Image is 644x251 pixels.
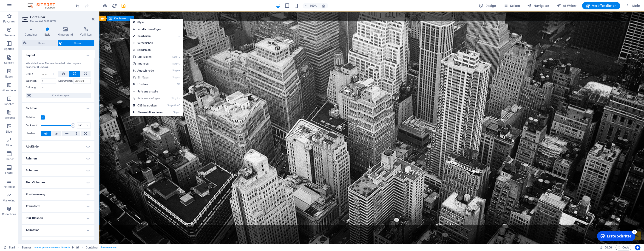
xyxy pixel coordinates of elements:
[58,40,94,46] button: Element
[22,50,94,58] h4: Layout
[22,103,94,111] h4: Sichtbar
[32,93,89,98] span: Container-Layout
[3,20,15,23] p: Favoriten
[4,116,15,120] p: Features
[176,97,178,100] i: ⇧
[130,95,165,102] a: Strg⇧VReferenz einfügen
[22,27,42,37] h4: Container
[555,2,578,9] button: AI Writer
[130,60,165,67] a: StrgCKopieren
[6,130,13,134] p: Bilder
[525,2,551,9] button: Navigator
[4,245,15,250] a: Klick, um Auswahl aufzuheben. Doppelklick öffnet Seitenverwaltung
[556,3,576,8] span: AI Writer
[22,213,94,224] h4: ID & Klassen
[4,61,14,65] p: Content
[3,2,41,12] div: Erste Schritte 5 items remaining, 0% complete
[22,245,117,250] nav: breadcrumb
[130,109,165,116] a: StrgIElement-ID kopieren
[33,245,70,250] span: . banner .preset-banner-v3-financia
[172,104,177,107] i: Alt
[503,3,520,8] span: Seiten
[130,102,165,109] a: StrgAltCCSS bearbeiten
[604,245,612,250] span: 00 00
[130,67,165,74] a: StrgXAusschneiden
[178,35,180,38] i: ⏎
[5,171,13,175] p: Footer
[477,2,498,9] div: Design (Strg+Alt+Y)
[112,3,117,8] i: Seite neu laden
[22,153,94,164] h4: Rahmen
[38,0,42,5] div: 5
[130,74,165,81] a: StrgVEinfügen
[22,201,94,212] h4: Transform
[22,189,94,200] h4: Positionierung
[30,19,85,23] h3: Element #ed-883754730
[502,2,522,9] button: Seiten
[177,69,180,72] i: X
[41,78,56,84] input: Standard
[130,33,165,40] a: ⏎Bearbeiten
[26,3,61,8] img: Editor Logo
[130,19,183,26] a: Style
[26,78,41,84] label: Wachsen
[22,40,57,46] button: Banner
[618,245,629,250] span: Code
[321,4,326,8] i: Bei Größenänderung Zoomstufe automatisch an das gewählte Gerät anpassen.
[121,3,126,8] i: Save (Ctrl+S)
[75,3,80,8] i: Rückgängig: Logo-Typ ändern (Strg+Z)
[527,3,549,8] span: Navigator
[28,40,56,46] span: Banner
[22,225,94,236] h4: Animation
[76,246,78,249] i: Element verfügt über einen Hintergrund
[172,62,177,65] i: Strg
[477,2,498,9] button: Design
[172,55,177,58] i: Strg
[22,237,94,248] h4: Sonstiges
[22,245,31,250] span: Klick zum Auswählen. Doppelklick zum Bearbeiten
[42,27,55,37] h4: Style
[3,199,15,202] p: Marketing
[111,3,117,8] button: reload
[100,245,117,250] span: . banner-content
[73,78,91,84] input: Standard
[177,104,180,107] i: C
[171,97,176,100] i: Strg
[2,212,16,216] p: Collections
[173,111,178,114] i: Strg
[177,83,180,86] i: ⌦
[309,3,317,8] h6: 100%
[102,3,108,8] button: Klicke hier, um den Vorschau-Modus zu verlassen
[3,33,15,37] p: Elemente
[608,246,608,249] span: :
[626,3,640,8] span: Mehr
[5,75,13,78] p: Boxen
[177,76,180,79] i: V
[130,81,165,88] a: ⌦Löschen
[130,88,183,95] a: Referenz erstellen
[130,26,176,33] span: Inhalte hinzufügen
[30,15,94,19] h2: Container
[26,131,41,136] label: Überlauf
[586,3,616,8] span: Veröffentlichen
[616,245,631,250] button: Code
[75,3,80,8] button: undo
[172,69,177,72] i: Strg
[479,3,496,8] span: Design
[26,115,41,120] label: Sichtbar
[4,47,14,51] p: Spalten
[26,93,91,98] button: Container-Layout
[130,53,165,60] a: StrgDDuplizieren
[178,111,180,114] i: I
[26,73,41,75] label: Größe
[22,165,94,176] h4: Schatten
[600,245,612,250] h6: Session-Zeit
[130,40,176,47] span: Verschieben
[26,85,41,90] label: Ordnung
[167,104,172,107] i: Strg
[3,185,15,189] p: Formular
[172,76,177,79] i: Strg
[130,47,176,53] a: Senden an
[12,4,37,9] div: Erste Schritte
[4,102,14,106] p: Tabellen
